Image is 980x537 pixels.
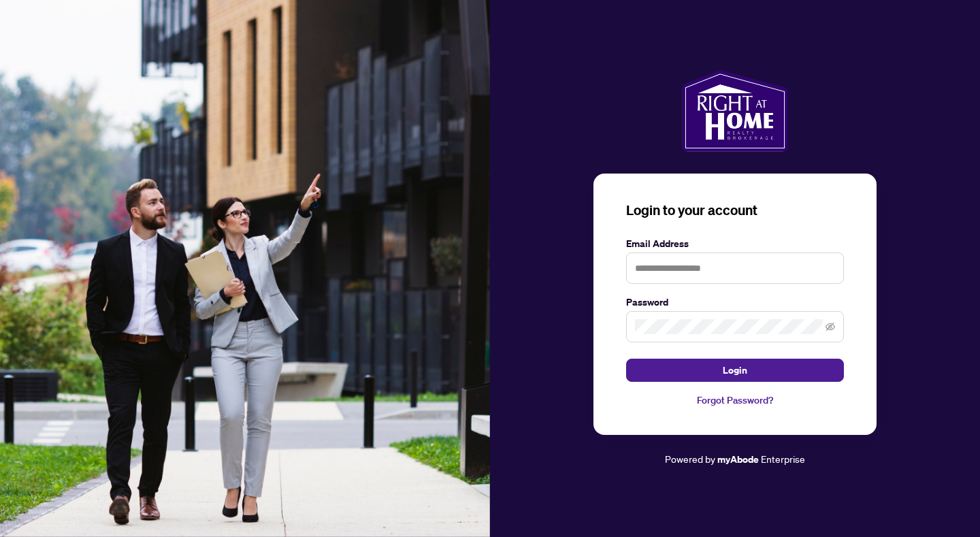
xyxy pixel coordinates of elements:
span: Enterprise [761,453,805,465]
img: ma-logo [682,70,787,152]
label: Email Address [626,236,844,251]
span: Login [723,359,747,381]
button: Login [626,359,844,382]
span: eye-invisible [826,322,835,331]
span: Powered by [665,453,715,465]
a: myAbode [717,452,759,467]
a: Forgot Password? [626,393,844,408]
label: Password [626,295,844,310]
h3: Login to your account [626,201,844,220]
